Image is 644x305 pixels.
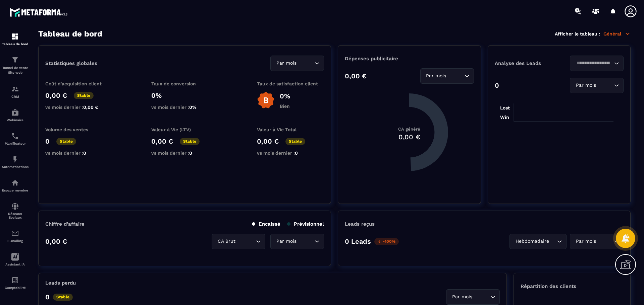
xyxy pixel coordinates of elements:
[257,91,275,109] img: b-badge-o.b3b20ee6.svg
[2,103,29,127] a: automationsautomationsWebinaire
[257,127,324,132] p: Valeur à Vie Total
[45,127,112,132] p: Volume des ventes
[11,32,19,41] img: formation
[514,238,550,245] span: Hebdomadaire
[2,142,29,145] p: Planificateur
[2,239,29,243] p: E-mailing
[2,212,29,219] p: Réseaux Sociaux
[345,221,375,227] p: Leads reçus
[212,234,265,249] div: Search for option
[45,237,67,245] p: 0,00 €
[252,221,280,227] p: Encaissé
[570,78,624,93] div: Search for option
[285,138,305,145] p: Stable
[2,27,29,51] a: formationformationTableau de bord
[298,60,313,67] input: Search for option
[270,56,324,71] div: Search for option
[2,42,29,46] p: Tableau de bord
[2,262,29,266] p: Assistant IA
[11,85,19,93] img: formation
[420,68,474,84] div: Search for option
[474,293,489,301] input: Search for option
[11,155,19,163] img: automations
[45,104,112,110] p: vs mois dernier :
[270,234,324,249] div: Search for option
[180,138,200,145] p: Stable
[2,197,29,224] a: social-networksocial-networkRéseaux Sociaux
[45,60,97,66] p: Statistiques globales
[151,137,173,145] p: 0,00 €
[2,174,29,197] a: automationsautomationsEspace membre
[53,294,73,301] p: Stable
[446,289,500,305] div: Search for option
[189,104,197,110] span: 0%
[56,138,76,145] p: Stable
[83,104,98,110] span: 0,00 €
[425,72,448,80] span: Par mois
[2,248,29,271] a: Assistant IA
[216,238,237,245] span: CA Brut
[550,238,555,245] input: Search for option
[45,137,50,145] p: 0
[45,91,67,99] p: 0,00 €
[45,221,85,227] p: Chiffre d’affaire
[500,115,509,120] tspan: Win
[298,238,313,245] input: Search for option
[448,72,463,80] input: Search for option
[11,132,19,140] img: scheduler
[257,81,324,86] p: Taux de satisfaction client
[597,82,612,89] input: Search for option
[574,238,597,245] span: Par mois
[38,29,102,39] h3: Tableau de bord
[280,92,290,100] p: 0%
[11,56,19,64] img: formation
[151,127,218,132] p: Valeur à Vie (LTV)
[2,118,29,122] p: Webinaire
[345,56,474,62] p: Dépenses publicitaire
[45,150,112,156] p: vs mois dernier :
[450,293,474,301] span: Par mois
[74,92,94,99] p: Stable
[189,150,192,156] span: 0
[237,238,254,245] input: Search for option
[2,188,29,192] p: Espace membre
[11,179,19,187] img: automations
[603,31,631,37] p: Général
[495,81,499,89] p: 0
[83,150,86,156] span: 0
[597,238,612,245] input: Search for option
[495,60,559,66] p: Analyse des Leads
[151,91,218,99] p: 0%
[9,6,70,18] img: logo
[11,108,19,117] img: automations
[151,81,218,86] p: Taux de conversion
[521,283,624,289] p: Répartition des clients
[2,286,29,290] p: Comptabilité
[2,127,29,150] a: schedulerschedulerPlanificateur
[45,280,76,286] p: Leads perdu
[275,60,298,67] span: Par mois
[11,276,19,284] img: accountant
[345,237,371,245] p: 0 Leads
[295,150,298,156] span: 0
[11,202,19,210] img: social-network
[555,31,600,36] p: Afficher le tableau :
[151,150,218,156] p: vs mois dernier :
[2,66,29,75] p: Tunnel de vente Site web
[509,234,567,249] div: Search for option
[2,80,29,103] a: formationformationCRM
[374,238,399,245] p: -100%
[2,224,29,248] a: emailemailE-mailing
[45,81,112,86] p: Coût d'acquisition client
[287,221,324,227] p: Prévisionnel
[345,72,367,80] p: 0,00 €
[570,234,624,249] div: Search for option
[2,150,29,174] a: automationsautomationsAutomatisations
[2,165,29,169] p: Automatisations
[257,150,324,156] p: vs mois dernier :
[280,103,290,109] p: Bien
[2,95,29,98] p: CRM
[45,293,50,301] p: 0
[574,82,597,89] span: Par mois
[2,51,29,80] a: formationformationTunnel de vente Site web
